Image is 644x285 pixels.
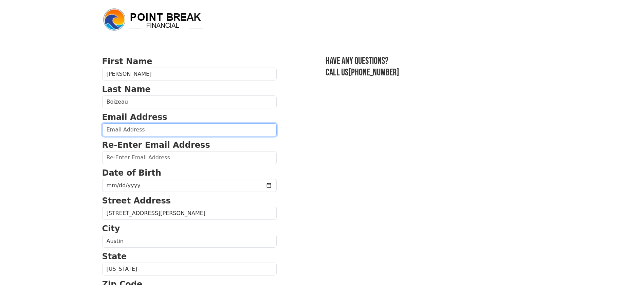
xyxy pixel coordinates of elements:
[102,123,277,136] input: Email Address
[102,207,277,220] input: Street Address
[102,140,210,150] strong: Re-Enter Email Address
[348,67,399,78] a: [PHONE_NUMBER]
[102,235,277,248] input: City
[102,7,204,32] img: logo.png
[326,55,542,67] h3: Have any questions?
[326,67,542,78] h3: Call us
[102,224,120,233] strong: City
[102,112,167,122] strong: Email Address
[102,168,161,178] strong: Date of Birth
[102,57,152,66] strong: First Name
[102,85,151,94] strong: Last Name
[102,95,277,108] input: Last Name
[102,196,171,206] strong: Street Address
[102,68,277,81] input: First Name
[102,151,277,164] input: Re-Enter Email Address
[102,252,127,261] strong: State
